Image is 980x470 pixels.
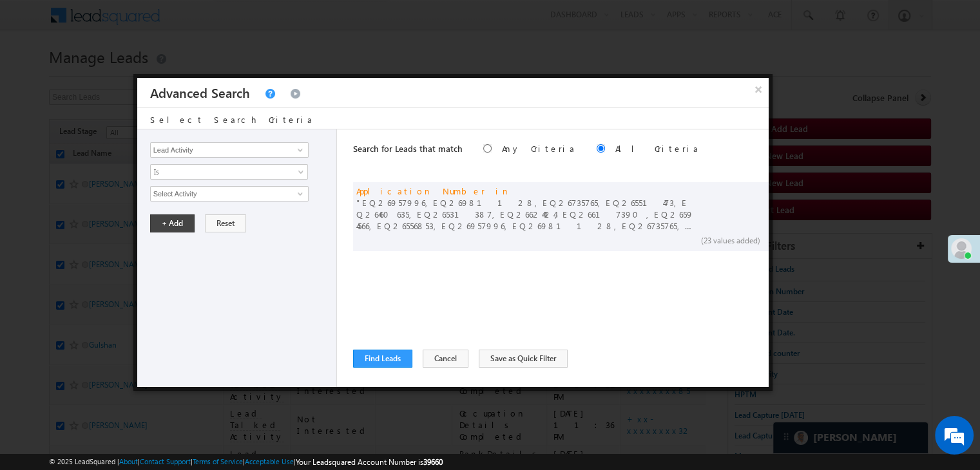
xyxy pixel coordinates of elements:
[151,166,291,178] span: Is
[150,142,309,158] input: Type to Search
[150,78,250,107] h3: Advanced Search
[67,68,216,84] div: Chat with us now
[205,214,246,232] button: Reset
[245,457,294,465] a: Acceptable Use
[423,457,443,467] span: 39660
[211,6,242,37] div: Minimize live chat window
[701,236,760,245] span: (23 values added)
[140,457,191,465] a: Contact Support
[353,143,463,154] span: Search for Leads that match
[356,185,485,196] span: Application Number
[748,78,769,100] button: ×
[22,68,54,84] img: d_60004797649_company_0_60004797649
[193,457,243,465] a: Terms of Service
[291,187,307,200] a: Show All Items
[495,185,510,196] span: in
[17,119,235,358] textarea: Type your message and hit 'Enter'
[356,197,695,232] span: EQ26957996,EQ26981128,EQ26735765,EQ26551473,EQ26460635,EQ26531387,EQ26624424,EQ26617390,EQ2659456...
[296,457,443,467] span: Your Leadsquared Account Number is
[353,350,412,368] button: Find Leads
[479,350,568,368] button: Save as Quick Filter
[150,214,195,232] button: + Add
[49,456,443,468] span: © 2025 LeadSquared | | | | |
[119,457,138,465] a: About
[175,370,234,387] em: Start Chat
[150,114,314,125] span: Select Search Criteria
[291,144,307,156] a: Show All Items
[150,186,309,202] input: Type to Search
[423,350,468,368] button: Cancel
[150,164,308,180] a: Is
[502,143,576,154] label: Any Criteria
[615,143,700,154] label: All Criteria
